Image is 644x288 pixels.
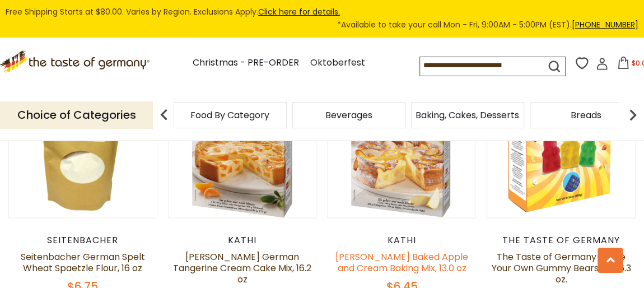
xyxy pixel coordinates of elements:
[9,69,157,217] img: Seitenbacher German Spelt Wheat Spaetzle Flour, 16 oz
[487,69,635,217] img: The Taste of Germany "Make Your Own Gummy Bears" Kit, 6.3 oz.
[337,18,638,31] span: *Available to take your call Mon - Fri, 9:00AM - 5:00PM (EST).
[325,111,372,119] a: Beverages
[328,69,475,217] img: Kathi Baked Apple and Cream Baking Mix, 13.0 oz
[8,234,157,245] div: Seitenbacher
[572,19,638,30] a: [PHONE_NUMBER]
[335,250,468,274] a: [PERSON_NAME] Baked Apple and Cream Baking Mix, 13.0 oz
[190,111,269,119] a: Food By Category
[193,55,299,71] a: Christmas - PRE-ORDER
[487,234,636,245] div: The Taste of Germany
[310,55,365,71] a: Oktoberfest
[571,111,601,119] a: Breads
[173,250,311,285] a: [PERSON_NAME] German Tangerine Cream Cake Mix, 16.2 oz
[622,104,644,126] img: next arrow
[492,250,631,285] a: The Taste of Germany "Make Your Own Gummy Bears" Kit, 6.3 oz.
[416,111,519,119] a: Baking, Cakes, Desserts
[169,69,316,217] img: Kathi German Tangerine Cream Cake Mix, 16.2 oz
[168,234,317,245] div: Kathi
[6,6,638,32] div: Free Shipping Starts at $80.00. Varies by Region. Exclusions Apply.
[21,250,145,274] a: Seitenbacher German Spelt Wheat Spaetzle Flour, 16 oz
[153,104,175,126] img: previous arrow
[327,234,476,245] div: Kathi
[258,6,340,17] a: Click here for details.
